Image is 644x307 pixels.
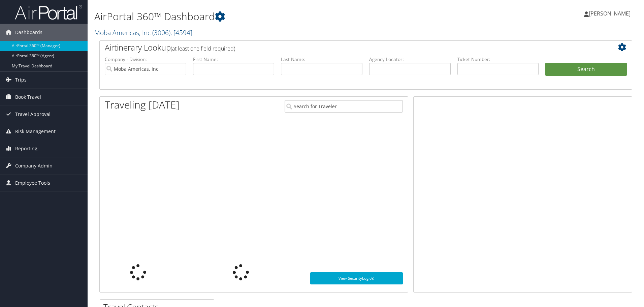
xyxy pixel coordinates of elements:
span: Employee Tools [15,175,50,191]
a: View SecurityLogic® [310,272,403,284]
button: Search [545,63,627,76]
label: Last Name: [281,56,362,63]
span: Risk Management [15,123,56,140]
label: First Name: [193,56,275,63]
span: (at least one field required) [171,45,235,52]
span: , [ 4594 ] [170,28,192,37]
h2: Airtinerary Lookup [105,42,582,53]
a: [PERSON_NAME] [584,3,637,24]
span: Trips [15,71,27,88]
h1: Traveling [DATE] [105,98,180,112]
label: Company - Division: [105,56,186,63]
label: Agency Locator: [369,56,451,63]
span: Dashboards [15,24,42,41]
span: Company Admin [15,157,53,174]
input: Search for Traveler [285,100,403,113]
span: [PERSON_NAME] [589,10,631,17]
span: Book Travel [15,89,41,105]
span: Travel Approval [15,106,51,123]
span: ( 3006 ) [152,28,170,37]
img: airportal-logo.png [15,4,82,20]
span: Reporting [15,140,37,157]
a: Moba Americas, Inc [94,28,192,37]
h1: AirPortal 360™ Dashboard [94,9,456,24]
label: Ticket Number: [457,56,539,63]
